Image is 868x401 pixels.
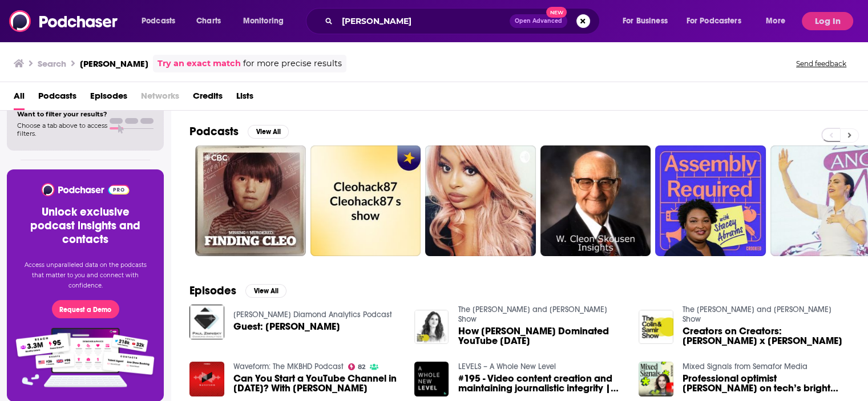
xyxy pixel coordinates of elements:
[683,362,808,371] a: Mixed Signals from Semafor Media
[458,326,625,346] span: How [PERSON_NAME] Dominated YouTube [DATE]
[458,374,625,393] span: #195 - Video content creation and maintaining journalistic integrity | [PERSON_NAME] & [PERSON_NAME]
[802,12,853,30] button: Log In
[546,7,567,18] span: New
[9,10,119,32] img: Podchaser - Follow, Share and Rate Podcasts
[233,322,340,331] a: Guest: Cleo Abram
[235,12,298,30] button: open menu
[639,362,673,396] img: Professional optimist Cleo Abram on tech’s bright future
[233,322,340,331] span: Guest: [PERSON_NAME]
[758,12,800,30] button: open menu
[615,12,682,30] button: open menu
[134,12,190,30] button: open menu
[21,260,150,291] p: Access unparalleled data on the podcasts that matter to you and connect with confidence.
[515,18,562,24] span: Open Advanced
[52,300,119,318] button: Request a Demo
[245,284,286,298] button: View All
[189,362,224,396] img: Can You Start a YouTube Channel in 2023? With Cleo Abram
[679,12,758,30] button: open menu
[683,374,850,393] span: Professional optimist [PERSON_NAME] on tech’s bright future
[189,12,228,30] a: Charts
[458,362,555,371] a: LEVELS – A Whole New Level
[142,13,175,29] span: Podcasts
[683,326,850,346] a: Creators on Creators: Cleo Abram x Johnny Harris
[243,13,284,29] span: Monitoring
[17,121,107,137] span: Choose a tab above to access filters.
[233,362,344,371] a: Waveform: The MKBHD Podcast
[14,87,25,110] a: All
[17,110,107,118] span: Want to filter your results?
[189,124,289,139] a: PodcastsView All
[337,12,510,30] input: Search podcasts, credits, & more...
[158,57,241,70] a: Try an exact match
[38,87,76,110] a: Podcasts
[189,283,236,298] h2: Episodes
[12,327,159,388] img: Pro Features
[90,87,127,110] a: Episodes
[623,13,668,29] span: For Business
[141,87,179,110] span: Networks
[196,13,221,29] span: Charts
[243,57,342,70] span: for more precise results
[766,13,785,29] span: More
[38,58,66,69] h3: Search
[683,326,850,346] span: Creators on Creators: [PERSON_NAME] x [PERSON_NAME]
[458,374,625,393] a: #195 - Video content creation and maintaining journalistic integrity | Cleo Abram & Ben Grynol
[41,183,130,196] img: Podchaser - Follow, Share and Rate Podcasts
[793,59,850,68] button: Send feedback
[233,310,392,319] a: Paul Zimnisky Diamond Analytics Podcast
[348,363,366,370] a: 82
[358,364,365,370] span: 82
[233,374,401,393] a: Can You Start a YouTube Channel in 2023? With Cleo Abram
[510,14,567,28] button: Open AdvancedNew
[414,362,449,396] img: #195 - Video content creation and maintaining journalistic integrity | Cleo Abram & Ben Grynol
[248,125,289,139] button: View All
[639,310,673,345] img: Creators on Creators: Cleo Abram x Johnny Harris
[189,124,239,139] h2: Podcasts
[21,205,150,246] h3: Unlock exclusive podcast insights and contacts
[80,58,148,69] h3: [PERSON_NAME]
[236,87,253,110] a: Lists
[683,374,850,393] a: Professional optimist Cleo Abram on tech’s bright future
[414,310,449,345] img: How Cleo Abram Dominated YouTube in 1 Year
[687,13,741,29] span: For Podcasters
[189,305,224,339] img: Guest: Cleo Abram
[193,87,223,110] a: Credits
[233,374,401,393] span: Can You Start a YouTube Channel in [DATE]? With [PERSON_NAME]
[458,326,625,346] a: How Cleo Abram Dominated YouTube in 1 Year
[458,305,607,324] a: The Colin and Samir Show
[189,283,286,298] a: EpisodesView All
[317,8,611,34] div: Search podcasts, credits, & more...
[683,305,831,324] a: The Colin and Samir Show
